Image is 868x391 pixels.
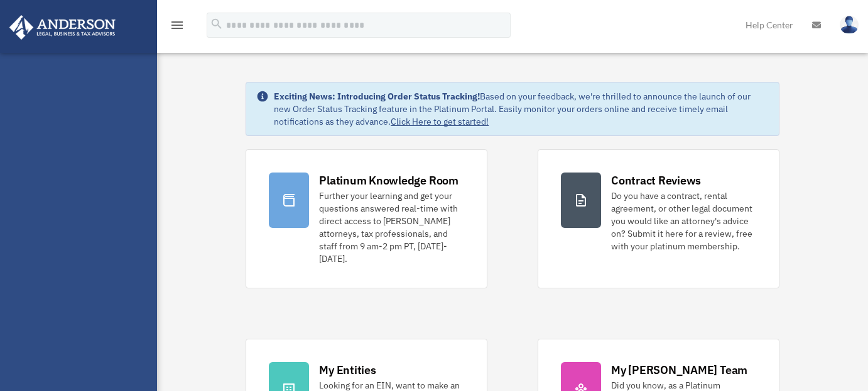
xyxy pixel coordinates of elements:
a: Contract Reviews Do you have a contract, rental agreement, or other legal document you would like... [538,149,779,288]
div: My [PERSON_NAME] Team [611,362,747,378]
a: Click Here to get started! [391,116,489,127]
div: Contract Reviews [611,173,701,188]
div: Platinum Knowledge Room [319,173,458,188]
strong: Exciting News: Introducing Order Status Tracking! [274,91,480,102]
img: User Pic [840,16,859,34]
div: Based on your feedback, we're thrilled to announce the launch of our new Order Status Tracking fe... [274,90,769,128]
i: search [210,17,224,31]
a: menu [170,22,185,33]
img: Anderson Advisors Platinum Portal [6,15,119,40]
a: Platinum Knowledge Room Further your learning and get your questions answered real-time with dire... [246,149,487,288]
div: Do you have a contract, rental agreement, or other legal document you would like an attorney's ad... [611,190,756,252]
div: Further your learning and get your questions answered real-time with direct access to [PERSON_NAM... [319,190,464,265]
i: menu [170,18,185,33]
div: My Entities [319,362,376,378]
